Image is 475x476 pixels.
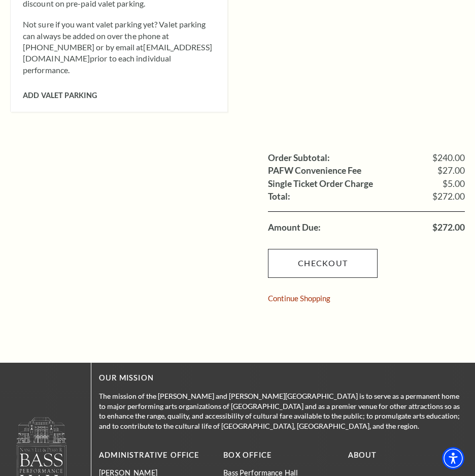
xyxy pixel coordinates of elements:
[99,449,216,462] p: Administrative Office
[432,153,465,163] span: $240.00
[268,295,330,302] a: Continue Shopping
[442,447,464,469] div: Accessibility Menu
[268,179,373,188] label: Single Ticket Order Charge
[99,372,465,385] p: OUR MISSION
[432,223,465,232] span: $272.00
[443,179,465,188] span: $5.00
[268,249,378,277] a: Checkout
[268,223,321,232] label: Amount Due:
[268,153,330,163] label: Order Subtotal:
[23,19,215,76] p: Not sure if you want valet parking yet? Valet parking can always be added on over the phone at [P...
[268,192,290,201] label: Total:
[348,451,377,459] a: About
[99,391,465,431] p: The mission of the [PERSON_NAME] and [PERSON_NAME][GEOGRAPHIC_DATA] is to serve as a permanent ho...
[268,166,361,175] label: PAFW Convenience Fee
[223,449,340,462] p: BOX OFFICE
[437,166,465,175] span: $27.00
[432,192,465,201] span: $272.00
[23,91,97,100] span: Add Valet Parking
